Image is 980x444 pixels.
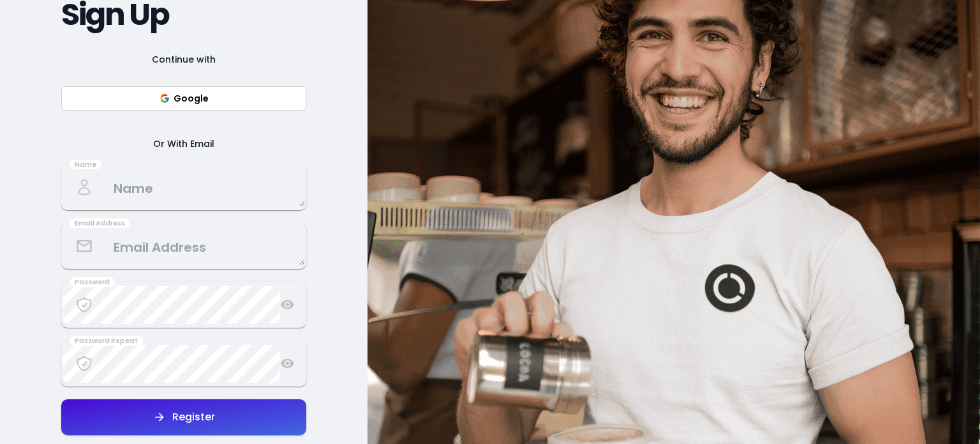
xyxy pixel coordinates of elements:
[70,160,101,170] div: Name
[137,52,231,67] span: Continue with
[70,218,130,229] div: Email Address
[61,86,306,111] button: Google
[138,136,230,151] span: Or With Email
[61,3,306,26] h2: Sign Up
[166,412,215,422] div: Register
[70,277,115,287] div: Password
[61,399,306,435] button: Register
[70,336,143,346] div: Password Repeat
